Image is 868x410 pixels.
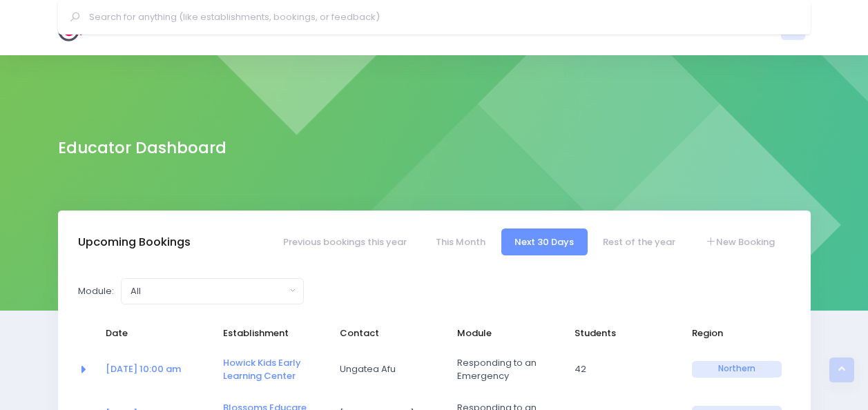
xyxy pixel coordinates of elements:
a: Howick Kids Early Learning Center [223,356,301,383]
label: Module: [78,284,114,298]
span: Region [692,326,782,340]
td: Responding to an Emergency [448,347,566,392]
td: <a href="https://app.stjis.org.nz/establishments/209149" class="font-weight-bold">Howick Kids Ear... [214,347,331,392]
span: Establishment [223,326,313,340]
div: All [131,284,286,298]
td: Ungatea Afu [331,347,448,392]
input: Search for anything (like establishments, bookings, or feedback) [89,7,791,28]
span: Date [106,326,195,340]
span: Contact [340,326,430,340]
span: Students [575,326,664,340]
a: Previous bookings this year [269,228,420,255]
a: Next 30 Days [501,228,588,255]
span: Module [457,326,547,340]
span: 42 [575,362,664,376]
h3: Upcoming Bookings [78,235,191,249]
h2: Educator Dashboard [58,139,226,157]
button: All [121,278,304,304]
a: Rest of the year [590,228,689,255]
td: Northern [683,347,791,392]
span: Northern [692,361,782,378]
span: Ungatea Afu [340,362,430,376]
a: New Booking [691,228,788,255]
span: Responding to an Emergency [457,356,547,383]
td: 42 [566,347,683,392]
td: <a href="https://app.stjis.org.nz/bookings/524224" class="font-weight-bold">29 Sep at 10:00 am</a> [97,347,214,392]
a: This Month [422,228,499,255]
a: [DATE] 10:00 am [106,362,181,375]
